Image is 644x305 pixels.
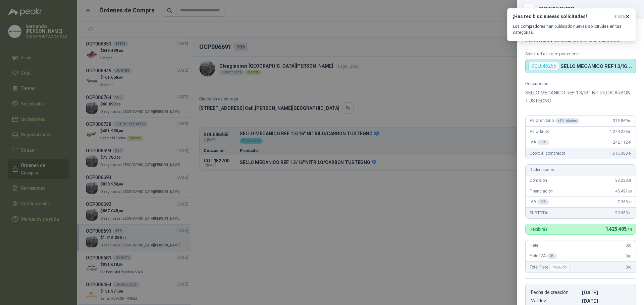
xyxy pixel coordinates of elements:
[525,89,636,105] p: SELLO MECANICO REF 1 3/16" NITRILO/CARBON TUSTEGNO
[531,290,579,295] p: Fecha de creación
[614,14,625,19] span: ahora
[582,298,630,304] p: [DATE]
[513,23,630,35] p: Los compradores han publicado nuevas solicitudes en tus categorías.
[613,119,632,123] span: 318.569
[628,179,632,182] span: ,28
[605,226,632,232] span: 1.425.405
[547,253,557,259] div: 0 %
[525,5,533,13] button: Close
[628,189,632,193] span: ,65
[530,243,538,248] span: Flete
[530,211,549,215] span: SUBTOTAL
[530,140,549,145] span: IVA
[615,211,632,215] span: 90.983
[615,178,632,183] span: 38.228
[613,140,632,145] span: 242.112
[530,199,549,205] span: IVA
[530,178,547,183] span: Comisión
[626,243,632,248] span: 0
[525,51,636,56] p: Solicitud a la que pertenece
[626,265,632,270] span: 0
[530,253,557,259] span: Flete IVA
[530,151,565,156] span: Cobro al comprador
[507,8,636,41] button: ¡Has recibido nuevas solicitudes!ahora Los compradores han publicado nuevas solicitudes en tus ca...
[628,211,632,215] span: ,30
[528,62,559,70] div: SOL046255
[530,263,571,271] span: Total Flete
[530,167,554,172] span: Deducciones
[618,200,632,204] span: 7.263
[628,200,632,204] span: ,37
[531,298,579,304] p: Validez
[513,14,611,19] h3: ¡Has recibido nuevas solicitudes!
[610,151,632,156] span: 1.516.388
[626,254,632,258] span: 0
[555,118,580,124] div: x 4 Unidades
[626,227,632,232] span: ,14
[628,141,632,144] span: ,44
[560,63,633,69] p: SELLO MECANICO REF 1 3/16" NITRILO/CARBON TUSTEGNO
[628,265,632,269] span: ,00
[537,199,549,205] div: 19 %
[615,189,632,194] span: 45.491
[530,118,580,124] span: Valor unitario
[628,254,632,258] span: ,00
[530,129,549,134] span: Valor bruto
[628,244,632,247] span: ,00
[628,119,632,123] span: ,00
[628,130,632,134] span: ,00
[530,189,553,194] span: Financiación
[539,6,636,13] div: COT152700
[525,81,636,86] p: Descripción
[530,227,547,231] p: Recibirás
[610,129,632,134] span: 1.274.276
[628,152,632,155] span: ,44
[582,290,630,295] p: [DATE]
[537,140,549,145] div: 19 %
[549,263,570,271] div: Incluido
